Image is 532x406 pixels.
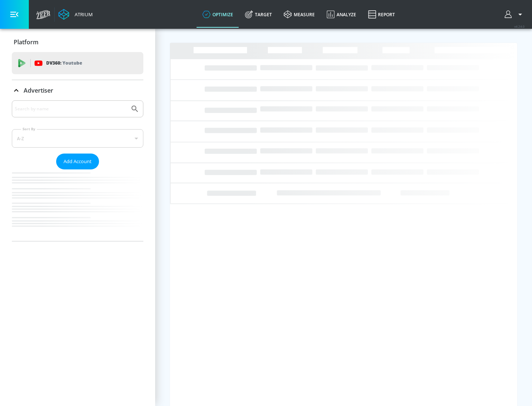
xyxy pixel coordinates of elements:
[12,52,143,74] div: DV360: Youtube
[278,1,321,28] a: measure
[62,59,82,67] p: Youtube
[15,104,127,114] input: Search by name
[12,129,143,148] div: A-Z
[64,157,92,166] span: Add Account
[14,38,38,46] p: Platform
[239,1,278,28] a: Target
[21,127,37,131] label: Sort By
[46,59,82,67] p: DV360:
[72,11,93,18] div: Atrium
[24,86,53,94] p: Advertiser
[514,24,525,28] span: v 4.24.0
[12,32,143,52] div: Platform
[362,1,401,28] a: Report
[12,100,143,241] div: Advertiser
[12,80,143,101] div: Advertiser
[197,1,239,28] a: optimize
[321,1,362,28] a: Analyze
[12,169,143,241] nav: list of Advertiser
[56,154,99,169] button: Add Account
[58,9,93,20] a: Atrium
